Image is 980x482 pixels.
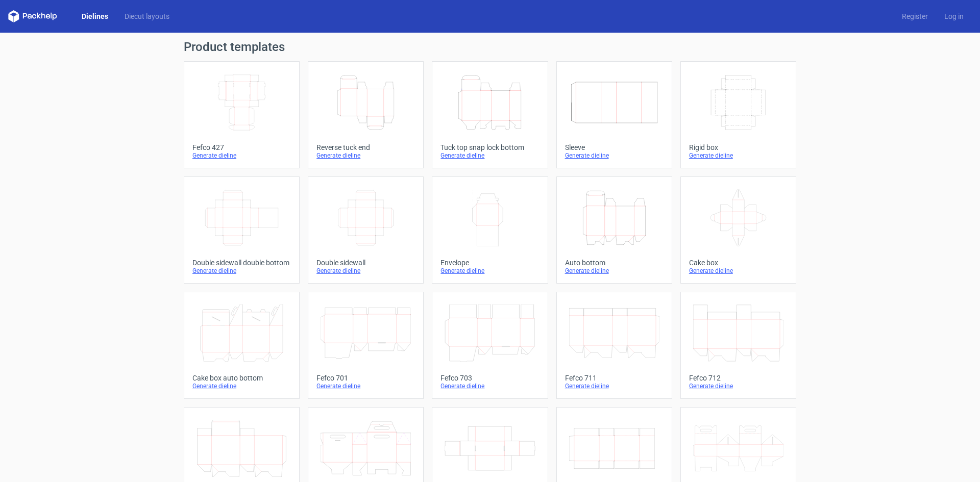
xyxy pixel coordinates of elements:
[432,292,548,399] a: Fefco 703Generate dieline
[316,259,415,267] div: Double sidewall
[192,374,291,382] div: Cake box auto bottom
[184,61,300,168] a: Fefco 427Generate dieline
[440,374,539,382] div: Fefco 703
[184,176,300,284] a: Double sidewall double bottomGenerate dieline
[316,374,415,382] div: Fefco 701
[184,41,796,53] h1: Product templates
[432,176,548,284] a: EnvelopeGenerate dieline
[440,382,539,390] div: Generate dieline
[680,61,796,168] a: Rigid boxGenerate dieline
[689,151,788,160] div: Generate dieline
[689,143,788,151] div: Rigid box
[565,382,664,390] div: Generate dieline
[116,11,178,21] a: Diecut layouts
[680,292,796,399] a: Fefco 712Generate dieline
[316,267,415,275] div: Generate dieline
[316,143,415,151] div: Reverse tuck end
[689,267,788,275] div: Generate dieline
[308,61,424,168] a: Reverse tuck endGenerate dieline
[936,11,972,21] a: Log in
[689,374,788,382] div: Fefco 712
[440,151,539,160] div: Generate dieline
[184,292,300,399] a: Cake box auto bottomGenerate dieline
[192,382,291,390] div: Generate dieline
[689,382,788,390] div: Generate dieline
[308,176,424,284] a: Double sidewallGenerate dieline
[440,259,539,267] div: Envelope
[894,11,936,21] a: Register
[316,382,415,390] div: Generate dieline
[440,143,539,151] div: Tuck top snap lock bottom
[565,143,664,151] div: Sleeve
[192,267,291,275] div: Generate dieline
[689,259,788,267] div: Cake box
[192,151,291,160] div: Generate dieline
[308,292,424,399] a: Fefco 701Generate dieline
[316,151,415,160] div: Generate dieline
[432,61,548,168] a: Tuck top snap lock bottomGenerate dieline
[192,259,291,267] div: Double sidewall double bottom
[556,176,672,284] a: Auto bottomGenerate dieline
[680,176,796,284] a: Cake boxGenerate dieline
[556,61,672,168] a: SleeveGenerate dieline
[565,374,664,382] div: Fefco 711
[556,292,672,399] a: Fefco 711Generate dieline
[440,267,539,275] div: Generate dieline
[73,11,116,21] a: Dielines
[565,151,664,160] div: Generate dieline
[192,143,291,151] div: Fefco 427
[565,267,664,275] div: Generate dieline
[565,259,664,267] div: Auto bottom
